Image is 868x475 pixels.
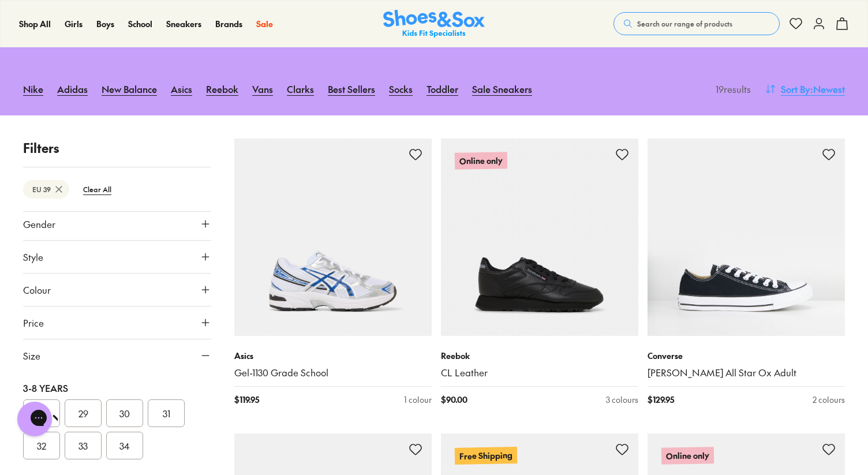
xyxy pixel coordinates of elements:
span: School [128,18,152,29]
a: Socks [389,76,413,102]
p: Online only [455,152,507,170]
a: Sale [256,18,273,30]
button: Sort By:Newest [765,76,845,102]
button: Style [23,241,211,273]
a: Shop All [19,18,51,30]
button: 32 [23,432,60,459]
span: : Newest [810,82,845,96]
a: Brands [215,18,242,30]
span: $ 90.00 [441,394,467,406]
a: [PERSON_NAME] All Star Ox Adult [648,366,845,379]
span: Style [23,250,43,264]
btn: Clear All [74,179,121,200]
a: Sale Sneakers [472,76,532,102]
a: Clarks [287,76,314,102]
a: New Balance [102,76,157,102]
p: Filters [23,139,211,158]
span: Sale [256,18,273,29]
div: 1 colour [404,394,432,406]
a: Online only [441,139,638,336]
a: Girls [65,18,83,30]
span: Price [23,316,44,330]
button: Gender [23,208,211,240]
a: Reebok [206,76,238,102]
span: Shop All [19,18,51,29]
button: 34 [106,432,143,459]
span: Size [23,349,40,362]
a: Vans [252,76,273,102]
button: Search our range of products [613,12,780,35]
a: Boys [96,18,114,30]
p: Asics [234,350,432,362]
a: School [128,18,152,30]
span: Brands [215,18,242,29]
div: 3 colours [606,394,638,406]
div: 3-8 Years [23,381,211,395]
button: 29 [65,399,102,427]
a: Toddler [426,76,458,102]
span: $ 129.95 [648,394,674,406]
button: Size [23,339,211,372]
span: $ 119.95 [234,394,259,406]
btn: EU 39 [23,180,69,199]
span: Gender [23,217,55,231]
a: Gel-1130 Grade School [234,366,432,379]
button: Price [23,306,211,339]
span: Sneakers [166,18,201,29]
a: Adidas [57,76,88,102]
button: 31 [148,399,185,427]
p: 19 results [711,82,751,96]
span: Boys [96,18,114,29]
span: Colour [23,283,51,297]
a: Best Sellers [328,76,375,102]
div: 2 colours [813,394,845,406]
span: Girls [65,18,83,29]
p: Free Shipping [455,447,517,465]
button: Colour [23,274,211,306]
span: Sort By [781,82,810,96]
p: Reebok [441,350,638,362]
a: Nike [23,76,43,102]
a: Asics [171,76,192,102]
button: 33 [65,432,102,459]
button: 30 [106,399,143,427]
a: Shoes & Sox [383,10,485,38]
img: SNS_Logo_Responsive.svg [383,10,485,38]
a: CL Leather [441,366,638,379]
span: Search our range of products [637,18,732,29]
a: Sneakers [166,18,201,30]
p: Online only [661,447,714,465]
iframe: Gorgias live chat messenger [12,398,58,440]
p: Converse [648,350,845,362]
